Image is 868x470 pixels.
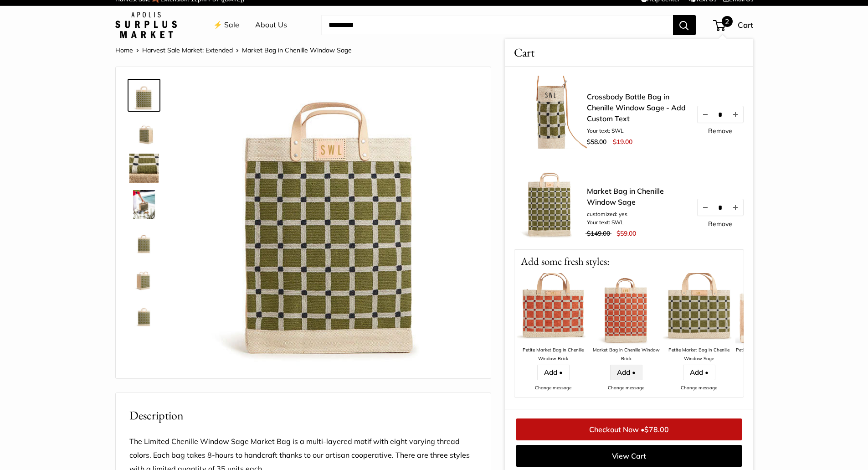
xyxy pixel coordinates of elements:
[115,44,352,56] nav: Breadcrumb
[612,138,632,146] span: $19.00
[115,12,177,38] img: Apolis: Surplus Market
[128,115,160,148] a: Market Bag in Chenille Window Sage
[115,46,133,54] a: Home
[610,365,642,380] a: Add •
[189,81,477,369] img: customizer-prod
[129,263,159,292] img: Market Bag in Chenille Window Sage
[517,346,590,363] div: Petite Market Bag in Chenille Window Brick
[683,365,715,380] a: Add •
[644,425,669,434] span: $78.00
[713,110,727,118] input: Quantity
[714,18,753,32] a: 2 Cart
[128,298,160,331] a: Market Bag in Chenille Window Sage
[708,128,732,134] a: Remove
[535,385,571,391] a: Change message
[128,152,160,185] a: Market Bag in Chenille Window Sage
[663,346,735,363] div: Petite Market Bag in Chenille Window Sage
[128,188,160,221] a: Market Bag in Chenille Window Sage
[516,445,742,467] a: View Cart
[242,46,352,54] span: Market Bag in Chenille Window Sage
[590,346,663,363] div: Market Bag in Chenille Window Brick
[255,18,287,32] a: About Us
[735,346,808,363] div: Petite Market Bag in Natural with Pink Round Monogram
[587,186,687,207] a: Market Bag in Chenille Window Sage
[708,221,732,227] a: Remove
[587,229,610,238] span: $149.00
[608,385,644,391] a: Change message
[516,418,742,440] a: Checkout Now •$78.00
[129,117,159,146] img: Market Bag in Chenille Window Sage
[722,16,733,27] span: 2
[129,227,159,256] img: Market Bag in Chenille Window Sage
[587,138,606,146] span: $58.00
[616,229,636,238] span: $59.00
[321,15,673,35] input: Search...
[128,261,160,294] a: Market Bag in Chenille Window Sage
[129,154,159,183] img: Market Bag in Chenille Window Sage
[129,190,159,219] img: Market Bag in Chenille Window Sage
[697,199,713,216] button: Decrease quantity by 1
[142,46,233,54] a: Harvest Sale Market: Extended
[128,79,160,112] a: Market Bag in Chenille Window Sage
[587,91,687,124] a: Crossbody Bottle Bag in Chenille Window Sage - Add Custom Text
[129,81,159,110] img: Market Bag in Chenille Window Sage
[537,365,569,380] a: Add •
[514,44,534,62] span: Cart
[681,385,717,391] a: Change message
[587,218,687,227] li: Your text: SWL
[713,203,727,211] input: Quantity
[213,18,239,32] a: ⚡️ Sale
[129,407,477,424] h2: Description
[514,250,744,273] p: Add some fresh styles:
[128,225,160,258] a: Market Bag in Chenille Window Sage
[673,15,696,35] button: Search
[727,199,743,216] button: Increase quantity by 1
[738,20,753,30] span: Cart
[727,106,743,123] button: No more stock
[587,127,687,135] li: Your text: SWL
[697,106,713,123] button: Decrease quantity by 1
[587,210,687,218] li: customized: yes
[129,300,159,329] img: Market Bag in Chenille Window Sage
[514,76,587,149] img: Crossbody Bottle Bag in Chenille Window Sage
